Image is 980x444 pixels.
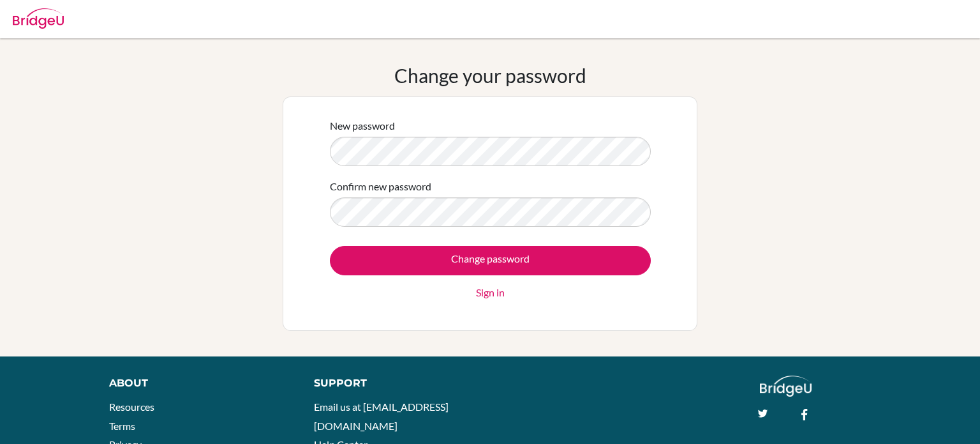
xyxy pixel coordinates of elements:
a: Sign in [476,285,505,300]
label: Confirm new password [330,179,431,194]
a: Resources [109,401,154,413]
a: Email us at [EMAIL_ADDRESS][DOMAIN_NAME] [314,401,449,432]
img: Bridge-U [13,8,64,29]
img: logo_white@2x-f4f0deed5e89b7ecb1c2cc34c3e3d731f90f0f143d5ea2071677605dd97b5244.png [760,376,812,397]
div: Support [314,376,477,391]
label: New password [330,118,395,134]
a: Terms [109,420,135,432]
input: Change password [330,246,651,275]
div: About [109,376,285,391]
h1: Change your password [394,64,586,87]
